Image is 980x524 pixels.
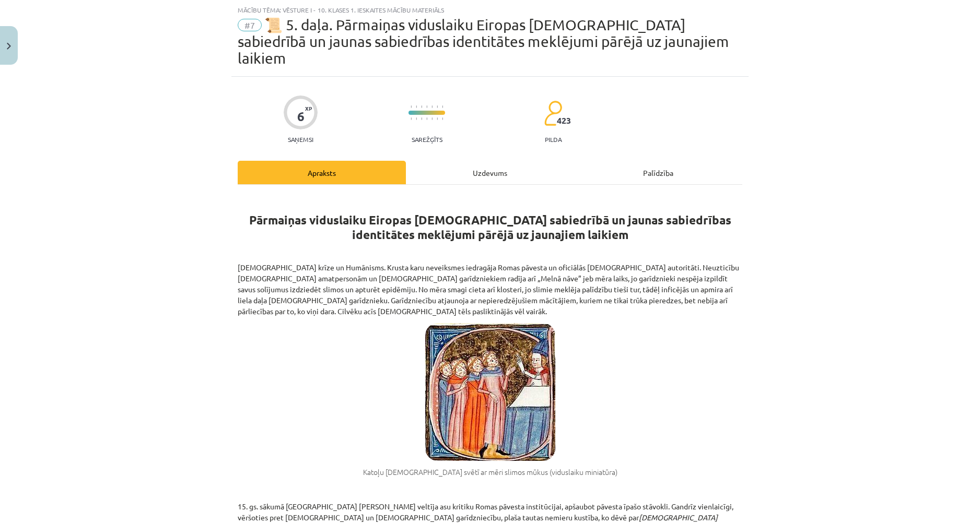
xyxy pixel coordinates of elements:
div: Uzdevums [406,161,574,184]
span: 📜 5. daļa. ​Pārmaiņas viduslaiku Eiropas [DEMOGRAPHIC_DATA] sabiedrībā un jaunas sabiedrības iden... [238,16,729,67]
img: icon-short-line-57e1e144782c952c97e751825c79c345078a6d821885a25fce030b3d8c18986b.svg [421,105,422,108]
img: icon-short-line-57e1e144782c952c97e751825c79c345078a6d821885a25fce030b3d8c18986b.svg [431,105,433,108]
img: students-c634bb4e5e11cddfef0936a35e636f08e4e9abd3cc4e673bd6f9a4125e45ecb1.svg [544,100,562,126]
div: Palīdzība [574,161,742,184]
img: icon-short-line-57e1e144782c952c97e751825c79c345078a6d821885a25fce030b3d8c18986b.svg [416,105,417,108]
img: icon-short-line-57e1e144782c952c97e751825c79c345078a6d821885a25fce030b3d8c18986b.svg [411,117,412,120]
p: Saņemsi [284,136,318,143]
img: icon-short-line-57e1e144782c952c97e751825c79c345078a6d821885a25fce030b3d8c18986b.svg [421,117,422,120]
img: icon-short-line-57e1e144782c952c97e751825c79c345078a6d821885a25fce030b3d8c18986b.svg [431,117,433,120]
img: icon-short-line-57e1e144782c952c97e751825c79c345078a6d821885a25fce030b3d8c18986b.svg [426,105,427,108]
img: icon-short-line-57e1e144782c952c97e751825c79c345078a6d821885a25fce030b3d8c18986b.svg [442,105,443,108]
span: 423 [557,116,571,125]
div: 6 [297,109,305,124]
img: icon-short-line-57e1e144782c952c97e751825c79c345078a6d821885a25fce030b3d8c18986b.svg [411,105,412,108]
div: Apraksts [238,161,406,184]
p: Sarežģīts [412,136,442,143]
div: Mācību tēma: Vēsture i - 10. klases 1. ieskaites mācību materiāls [238,6,742,14]
img: icon-short-line-57e1e144782c952c97e751825c79c345078a6d821885a25fce030b3d8c18986b.svg [437,105,438,108]
b: Pārmaiņas viduslaiku Eiropas [DEMOGRAPHIC_DATA] sabiedrībā un jaunas sabiedrības identitātes mekl... [249,212,731,242]
img: icon-close-lesson-0947bae3869378f0d4975bcd49f059093ad1ed9edebbc8119c70593378902aed.svg [7,43,11,50]
img: icon-short-line-57e1e144782c952c97e751825c79c345078a6d821885a25fce030b3d8c18986b.svg [442,117,443,120]
p: pilda [545,136,562,143]
img: icon-short-line-57e1e144782c952c97e751825c79c345078a6d821885a25fce030b3d8c18986b.svg [437,117,438,120]
img: icon-short-line-57e1e144782c952c97e751825c79c345078a6d821885a25fce030b3d8c18986b.svg [416,117,417,120]
p: [DEMOGRAPHIC_DATA] krīze un Humānisms. Krusta karu neveiksmes iedragāja Romas pāvesta un oficiālā... [238,262,742,317]
figcaption: Katoļu [DEMOGRAPHIC_DATA] svētī ar mēri slimos mūkus (viduslaiku miniatūra) [357,467,624,478]
img: icon-short-line-57e1e144782c952c97e751825c79c345078a6d821885a25fce030b3d8c18986b.svg [426,117,427,120]
span: #7 [238,19,262,31]
span: XP [305,105,312,111]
